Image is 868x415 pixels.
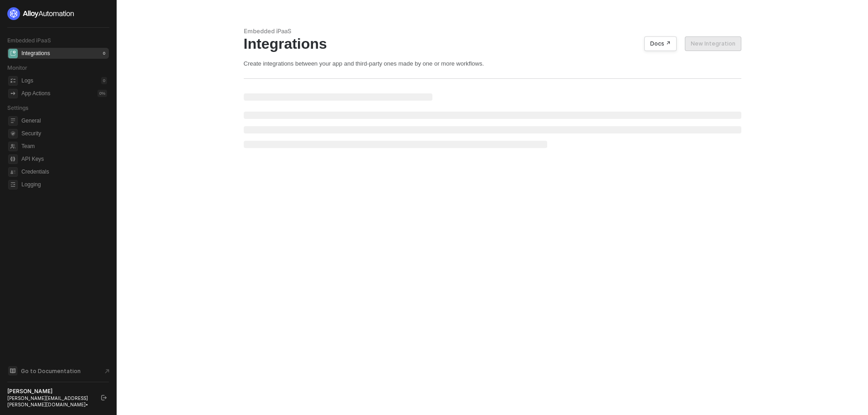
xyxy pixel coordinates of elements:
[8,49,18,58] span: integrations
[21,90,50,97] div: App Actions
[8,116,18,126] span: general
[8,89,18,98] span: icon-app-actions
[21,50,50,57] div: Integrations
[8,180,18,190] span: logging
[21,367,81,375] span: Go to Documentation
[8,129,18,138] span: security
[650,40,671,47] div: Docs ↗
[21,115,107,126] span: General
[685,36,741,51] button: New Integration
[7,395,93,408] div: [PERSON_NAME][EMAIL_ADDRESS][PERSON_NAME][DOMAIN_NAME] •
[21,128,107,139] span: Security
[101,77,107,84] div: 0
[244,60,741,67] div: Create integrations between your app and third-party ones made by one or more workflows.
[101,50,107,57] div: 0
[8,167,18,177] span: credentials
[7,7,75,20] img: logo
[244,27,741,35] div: Embedded iPaaS
[98,90,107,97] div: 0 %
[21,77,33,85] div: Logs
[7,388,93,395] div: [PERSON_NAME]
[7,7,109,20] a: logo
[7,365,109,376] a: Knowledge Base
[8,142,18,151] span: team
[103,367,112,376] span: document-arrow
[644,36,677,51] button: Docs ↗
[7,37,51,44] span: Embedded iPaaS
[7,64,27,71] span: Monitor
[7,104,28,111] span: Settings
[21,141,107,152] span: Team
[8,154,18,164] span: api-key
[8,366,17,375] span: documentation
[8,76,18,86] span: icon-logs
[21,154,107,164] span: API Keys
[21,166,107,177] span: Credentials
[101,395,107,400] span: logout
[21,179,107,190] span: Logging
[244,35,741,52] div: Integrations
